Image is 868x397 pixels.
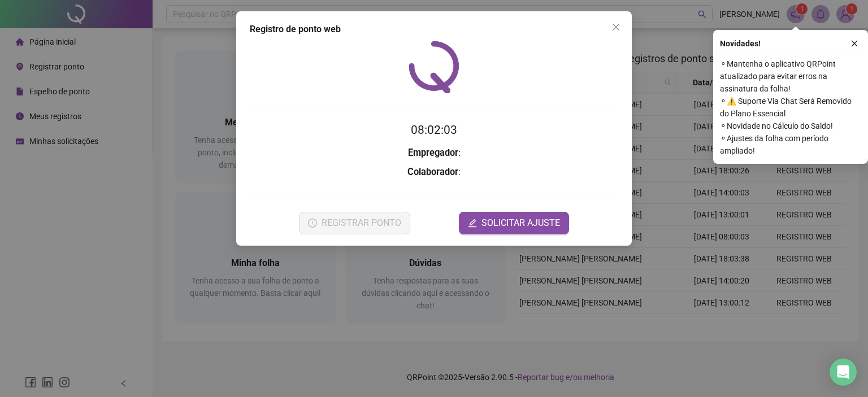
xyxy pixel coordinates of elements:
[720,37,761,50] span: Novidades !
[250,23,618,36] div: Registro de ponto web
[299,212,410,234] button: REGISTRAR PONTO
[407,167,458,177] strong: Colaborador
[611,23,620,32] span: close
[411,123,457,137] time: 08:02:03
[250,146,618,160] h3: :
[481,216,560,230] span: SOLICITAR AJUSTE
[830,359,857,386] div: Open Intercom Messenger
[409,41,459,93] img: QRPoint
[720,58,861,95] span: ⚬ Mantenha o aplicativo QRPoint atualizado para evitar erros na assinatura da folha!
[720,120,861,132] span: ⚬ Novidade no Cálculo do Saldo!
[850,40,858,47] span: close
[250,165,618,180] h3: :
[459,212,569,234] button: editSOLICITAR AJUSTE
[408,147,458,158] strong: Empregador
[720,132,861,157] span: ⚬ Ajustes da folha com período ampliado!
[607,18,625,36] button: Close
[468,219,477,228] span: edit
[720,95,861,120] span: ⚬ ⚠️ Suporte Via Chat Será Removido do Plano Essencial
